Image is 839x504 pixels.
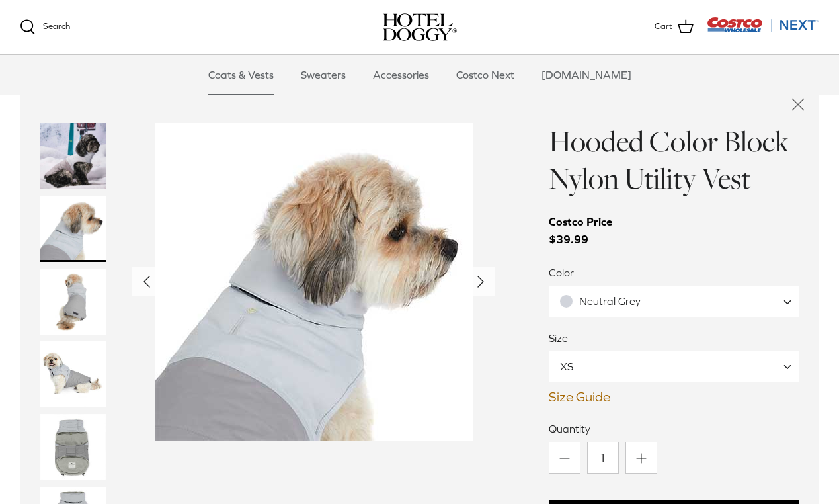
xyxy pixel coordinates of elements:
a: Show Gallery [132,123,496,441]
span: Neutral Grey [579,295,641,307]
span: Search [43,21,70,31]
a: Accessories [361,55,441,95]
span: Cart [655,20,672,34]
a: Sweaters [289,55,358,95]
label: Size [549,331,799,345]
a: Thumbnail Link [40,341,106,407]
label: Color [549,265,799,280]
span: $39.99 [549,213,625,249]
a: Cart [655,19,694,36]
button: Next [466,267,495,296]
a: Thumbnail Link [40,269,106,335]
a: Hooded Color Block Nylon Utility Vest [549,121,789,198]
a: Close quick buy [777,83,819,126]
a: [DOMAIN_NAME] [530,55,643,95]
span: XS [549,359,600,374]
a: Thumbnail Link [40,123,106,189]
a: Coats & Vests [196,55,286,95]
div: Costco Price [549,213,612,231]
label: Quantity [549,421,799,436]
span: Neutral Grey [549,286,799,317]
img: Costco Next [707,17,819,33]
a: Visit Costco Next [707,25,819,35]
a: Thumbnail Link [40,414,106,480]
img: hoteldoggycom [383,13,457,41]
button: Previous [132,267,161,296]
a: Size Guide [549,389,799,405]
span: Neutral Grey [549,294,667,308]
span: XS [549,351,799,382]
input: Quantity [587,442,619,474]
a: Thumbnail Link [40,196,106,262]
a: Search [20,19,70,35]
a: Costco Next [444,55,526,95]
a: hoteldoggy.com hoteldoggycom [383,13,457,41]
